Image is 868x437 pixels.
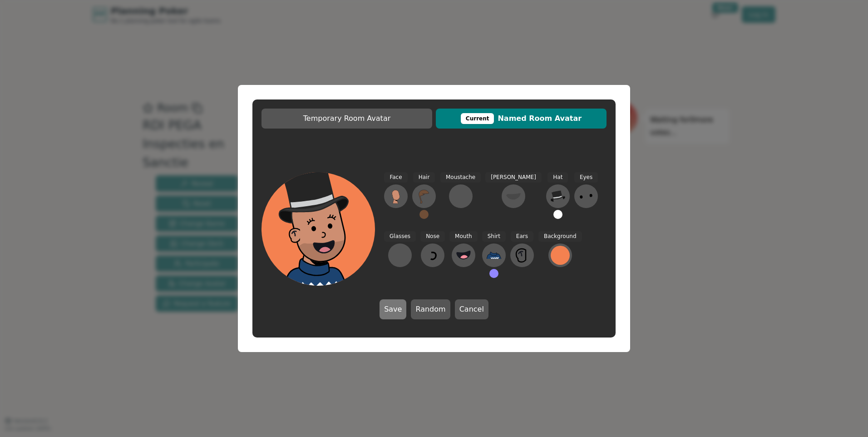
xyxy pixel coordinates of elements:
[461,113,494,124] div: This avatar will be displayed in dedicated rooms
[411,299,450,319] button: Random
[511,231,533,242] span: Ears
[436,109,607,129] button: CurrentNamed Room Avatar
[384,231,416,242] span: Glasses
[413,172,435,183] span: Hair
[261,109,432,129] button: Temporary Room Avatar
[420,231,445,242] span: Nose
[380,299,406,319] button: Save
[485,172,542,183] span: [PERSON_NAME]
[440,172,481,183] span: Moustache
[440,113,602,124] span: Named Room Avatar
[384,172,407,183] span: Face
[266,113,428,124] span: Temporary Room Avatar
[449,231,478,242] span: Mouth
[574,172,598,183] span: Eyes
[455,299,488,319] button: Cancel
[547,172,568,183] span: Hat
[538,231,582,242] span: Background
[482,231,506,242] span: Shirt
